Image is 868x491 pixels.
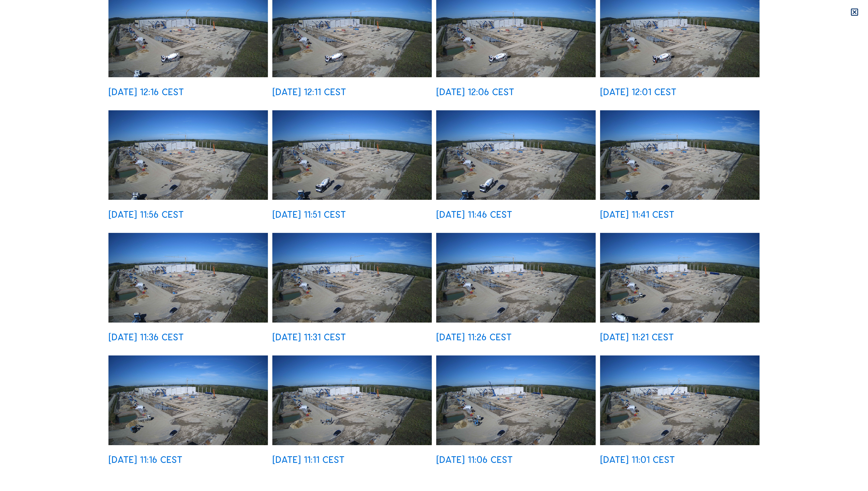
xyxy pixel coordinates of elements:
div: [DATE] 11:26 CEST [436,332,512,342]
div: [DATE] 11:56 CEST [108,210,184,219]
img: image_53290687 [600,355,760,445]
div: [DATE] 12:06 CEST [436,87,514,97]
img: image_53292193 [108,110,268,200]
img: image_53291923 [436,110,595,200]
img: image_53291248 [600,233,760,323]
img: image_53291533 [272,233,432,323]
img: image_53291374 [436,233,595,323]
div: [DATE] 11:51 CEST [272,210,346,219]
div: [DATE] 11:01 CEST [600,455,675,464]
div: [DATE] 12:16 CEST [108,87,184,97]
div: [DATE] 11:46 CEST [436,210,512,219]
div: [DATE] 11:16 CEST [108,455,182,464]
div: [DATE] 11:31 CEST [272,332,346,342]
img: image_53290972 [272,355,432,445]
div: [DATE] 11:06 CEST [436,455,513,464]
div: [DATE] 11:11 CEST [272,455,345,464]
div: [DATE] 11:21 CEST [600,332,674,342]
div: [DATE] 11:36 CEST [108,332,184,342]
img: image_53291104 [108,355,268,445]
img: image_53290829 [436,355,595,445]
img: image_53291795 [600,110,760,200]
img: image_53292069 [272,110,432,200]
div: [DATE] 12:11 CEST [272,87,346,97]
div: [DATE] 12:01 CEST [600,87,676,97]
div: [DATE] 11:41 CEST [600,210,674,219]
img: image_53291623 [108,233,268,323]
